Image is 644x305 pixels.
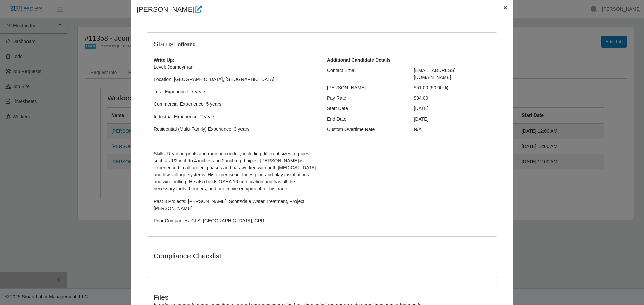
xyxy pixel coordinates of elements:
p: Skills: Reading prints and running conduit, including different sizes of pipes such as 1/2 inch t... [154,150,317,193]
span: offered [175,41,198,49]
p: Location: [GEOGRAPHIC_DATA], [GEOGRAPHIC_DATA] [154,76,317,83]
p: Commercial Experience: 5 years [154,101,317,108]
div: End Date [322,116,409,123]
div: [DATE] [409,105,496,112]
p: Prior Companies: CLS, [GEOGRAPHIC_DATA], CPR [154,217,317,224]
p: Total Experience: 7 years [154,88,317,95]
div: Pay Rate [322,95,409,102]
span: N/A [414,127,422,132]
p: Level: Journeyman [154,64,317,71]
p: Past 3 Projects: [PERSON_NAME], Scottsdale Water Treatment, Project [PERSON_NAME] [154,198,317,212]
h4: Status: [154,40,404,49]
div: $34.00 [409,95,496,102]
span: [DATE] [414,116,429,122]
div: Custom Overtime Rate [322,126,409,133]
div: Start Date [322,105,409,112]
b: Write Up: [154,57,174,63]
p: Industrial Experience: 2 years [154,113,317,120]
b: Additional Candidate Details [327,57,391,63]
div: $51.00 (50.00%) [409,84,496,91]
span: [EMAIL_ADDRESS][DOMAIN_NAME] [414,68,456,80]
h4: Compliance Checklist [154,252,375,260]
div: [PERSON_NAME] [322,84,409,91]
p: Residential (Multi-Family) Experience: 3 years [154,126,317,133]
div: Contact Email: [322,67,409,81]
